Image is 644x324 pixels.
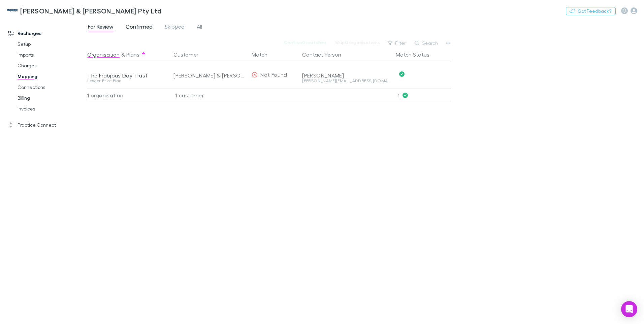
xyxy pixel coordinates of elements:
button: Contact Person [302,48,349,61]
a: Imports [11,50,91,60]
div: [PERSON_NAME] & [PERSON_NAME] Pty Ltd [173,62,246,89]
span: Skipped [165,23,185,32]
div: Open Intercom Messenger [621,301,637,317]
img: McWhirter & Leong Pty Ltd's Logo [7,7,18,15]
div: 1 organisation [87,89,168,102]
p: 1 [398,89,451,102]
a: Connections [11,82,91,93]
button: Confirm0 matches [279,38,331,46]
button: Match Status [396,48,438,61]
button: Filter [384,39,410,47]
a: Recharges [1,28,91,39]
a: Invoices [11,103,91,114]
button: Skip0 organisations [331,38,384,46]
div: & [87,48,165,61]
a: Billing [11,93,91,103]
button: Got Feedback? [566,7,616,15]
button: Organisation [87,48,120,61]
button: Match [252,48,276,61]
h3: [PERSON_NAME] & [PERSON_NAME] Pty Ltd [20,7,161,15]
button: Customer [173,48,206,61]
a: Mapping [11,71,91,82]
a: Practice Connect [1,120,91,130]
span: Not Found [260,71,287,78]
a: [PERSON_NAME] & [PERSON_NAME] Pty Ltd [3,3,165,19]
div: [PERSON_NAME][EMAIL_ADDRESS][DOMAIN_NAME] [302,79,390,83]
svg: Confirmed [399,71,405,77]
span: All [197,23,202,32]
span: Confirmed [126,23,153,32]
div: The Frabjous Day Trust [87,72,165,79]
button: Search [411,39,442,47]
span: For Review [88,23,114,32]
a: Charges [11,60,91,71]
div: [PERSON_NAME] [302,72,390,79]
div: 1 customer [168,89,249,102]
div: Ledger Price Plan [87,79,165,83]
button: Plans [126,48,139,61]
a: Setup [11,39,91,50]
